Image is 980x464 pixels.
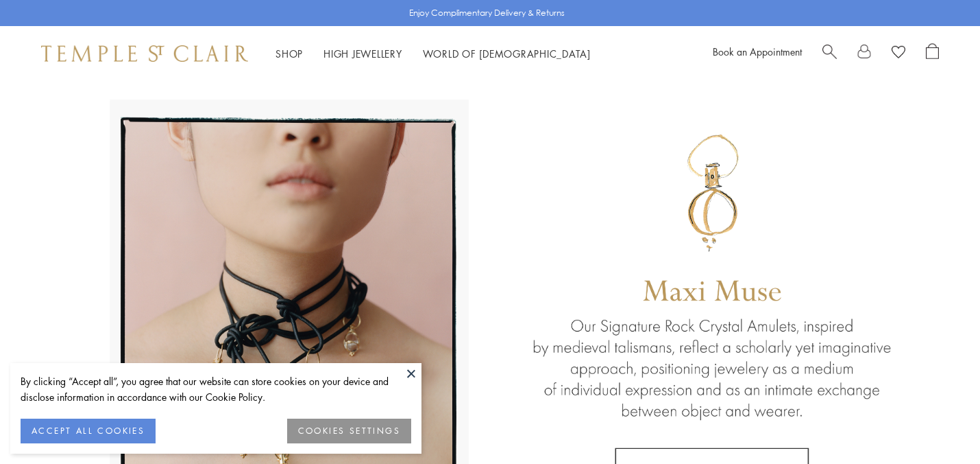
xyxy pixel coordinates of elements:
a: ShopShop [275,47,303,60]
button: ACCEPT ALL COOKIES [21,419,156,443]
a: Book an Appointment [713,45,802,58]
p: Enjoy Complimentary Delivery & Returns [409,6,565,20]
a: High JewelleryHigh Jewellery [323,47,402,60]
a: Open Shopping Bag [926,43,939,64]
a: World of [DEMOGRAPHIC_DATA]World of [DEMOGRAPHIC_DATA] [423,47,591,60]
a: View Wishlist [892,43,905,64]
div: By clicking “Accept all”, you agree that our website can store cookies on your device and disclos... [21,373,411,405]
button: COOKIES SETTINGS [287,419,411,443]
nav: Main navigation [275,45,591,62]
a: Search [822,43,837,64]
img: Temple St. Clair [41,45,248,62]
